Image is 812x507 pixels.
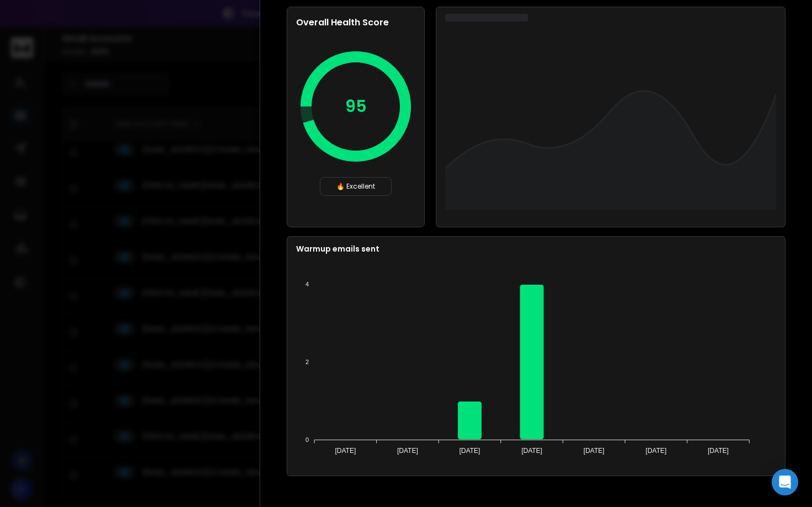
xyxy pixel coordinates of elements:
tspan: [DATE] [646,447,667,455]
div: Open Intercom Messenger [772,469,798,495]
div: 🔥 Excellent [320,177,392,196]
tspan: [DATE] [335,447,356,455]
tspan: 4 [305,281,309,287]
tspan: 0 [305,436,309,443]
tspan: [DATE] [459,447,480,455]
p: Warmup emails sent [296,243,776,254]
tspan: [DATE] [397,447,418,455]
tspan: 2 [305,359,309,365]
tspan: [DATE] [708,447,729,455]
tspan: [DATE] [521,447,542,455]
h2: Overall Health Score [296,16,415,29]
p: 95 [345,97,367,116]
tspan: [DATE] [583,447,604,455]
